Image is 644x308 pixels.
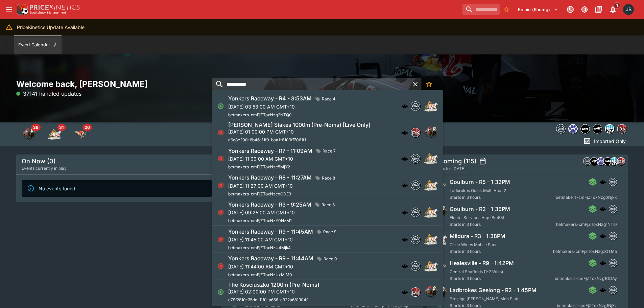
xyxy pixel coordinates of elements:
[432,165,466,172] span: Events for [DATE]
[599,233,606,239] img: logo-cerberus.svg
[82,124,92,131] span: 26
[228,103,338,110] p: [DATE] 03:53:00 AM GMT+10
[578,3,591,16] button: Toggle light/dark mode
[16,90,81,98] p: 37141 handled updates
[30,11,66,14] img: Sportsbook Management
[22,165,67,172] span: Events currently in play
[617,124,626,133] img: pricekinetics.png
[401,236,408,243] img: logo-cerberus.svg
[228,236,339,243] p: [DATE] 11:45:00 AM GMT+10
[553,248,617,255] span: betmakers-cmFjZToxNzgzOTM5
[609,232,617,240] div: betmakers
[401,103,408,110] img: logo-cerberus.svg
[583,158,591,165] img: betmakers.png
[411,154,420,163] div: betmakers
[599,260,606,266] img: logo-cerberus.svg
[599,206,606,212] div: cerberus
[450,275,555,282] span: Starts in 3 hours
[217,236,224,243] svg: Closed
[609,286,617,294] div: betmakers
[599,179,606,185] div: cerberus
[617,158,625,165] img: pricekinetics.png
[228,128,371,135] p: [DATE] 01:00:00 PM GMT+10
[450,215,504,220] span: Electel Services Hcp (Bm58)
[228,263,339,270] p: [DATE] 11:44:00 AM GMT+10
[411,235,420,244] div: betmakers
[228,272,292,277] span: betmakers-cmFjZToxNzUxMjM0
[228,112,292,117] span: betmakers-cmFjZToxNzg2NTQ0
[31,124,41,131] span: 39
[228,164,290,169] span: betmakers-cmFjZToxNzc5MjY2
[411,154,420,163] img: betmakers.png
[17,21,85,33] div: PriceKinetics Update Available
[231,302,237,308] svg: Open
[228,191,291,196] span: betmakers-cmFjZToxNzcxODE3
[411,287,420,297] div: pricekinetics
[401,155,408,162] img: logo-cerberus.svg
[411,128,420,137] div: pricekinetics
[228,155,338,162] p: [DATE] 11:09:00 AM GMT+10
[432,286,447,301] img: horse_racing.png
[605,124,614,133] img: hrnz.png
[590,157,598,165] div: nztr
[599,287,606,293] div: cerberus
[74,127,87,141] img: greyhound_racing
[580,124,590,134] div: samemeetingmulti
[424,179,438,192] img: harness_racing.png
[609,259,617,267] img: betmakers.png
[228,121,371,128] h6: [PERSON_NAME] Stakes 1000m (Pre-Noms) [Live Only]
[514,4,562,15] button: Select Tenant
[228,174,312,181] h6: Yonkers Raceway - R8 - 11:27AM
[581,124,590,133] img: samemeetingmulti.png
[617,157,625,165] div: pricekinetics
[583,157,591,165] div: betmakers
[432,259,447,274] img: greyhound_racing.png
[424,206,438,219] img: harness_racing.png
[217,209,224,216] svg: Closed
[450,260,514,267] h6: Healesville - R9 - 1:42PM
[597,158,604,165] img: grnz.png
[609,178,617,186] img: betmakers.png
[609,259,617,267] div: betmakers
[411,102,420,111] img: betmakers.png
[228,218,292,223] span: betmakers-cmFjZToxNzY0NzM1
[604,158,611,165] img: samemeetingmulti.png
[401,263,408,269] img: logo-cerberus.svg
[320,148,338,155] span: Race 7
[411,262,420,270] img: betmakers.png
[401,129,408,136] img: logo-cerberus.svg
[593,124,602,133] img: nztr.png
[401,236,408,243] div: cerberus
[411,128,420,137] img: pricekinetics.png
[599,260,606,266] div: cerberus
[14,35,62,54] button: Event Calendar
[401,182,408,189] img: logo-cerberus.svg
[320,229,339,235] span: Race 9
[432,205,447,220] img: horse_racing.png
[432,157,477,165] h5: Upcoming (115)
[450,194,556,201] span: Starts in 3 hours
[462,4,500,15] input: search
[401,209,408,216] img: logo-cerberus.svg
[401,103,408,110] div: cerberus
[432,232,447,247] img: harness_racing.png
[617,124,626,134] div: pricekinetics
[450,206,510,213] h6: Goulburn - R2 - 1:35PM
[501,4,512,15] button: No Bookmarks
[609,178,617,186] div: betmakers
[48,127,62,141] div: Harness Racing
[436,302,443,308] svg: Open
[424,285,438,299] img: horse_racing.png
[411,181,420,190] div: betmakers
[217,263,224,269] svg: Closed
[614,2,621,9] span: 1
[568,124,578,134] div: grnz
[16,79,217,89] h2: Welcome back, [PERSON_NAME]
[423,78,435,90] button: No Bookmarks
[599,233,606,239] div: cerberus
[432,178,447,193] img: greyhound_racing.png
[3,3,15,16] button: open drawer
[401,155,408,162] div: cerberus
[401,129,408,136] div: cerberus
[48,127,62,141] img: harness_racing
